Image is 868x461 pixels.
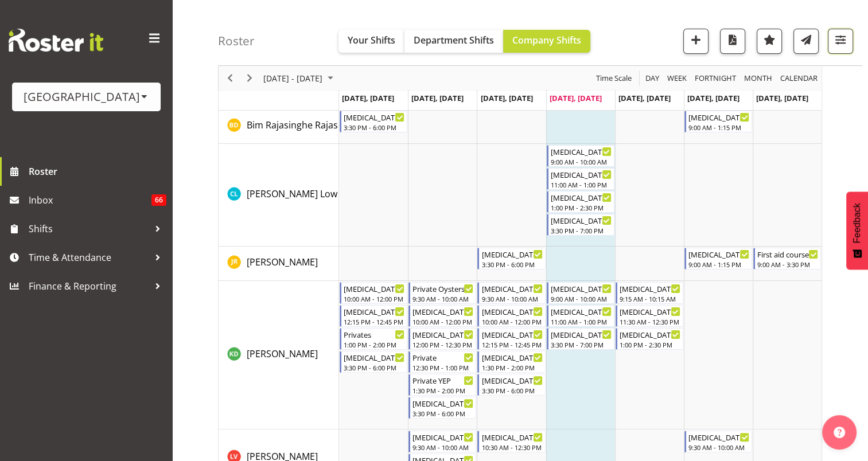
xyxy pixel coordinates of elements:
[481,283,542,294] div: [MEDICAL_DATA] Private
[666,71,688,85] span: Week
[481,363,542,372] div: 1:30 PM - 2:00 PM
[412,363,473,372] div: 12:30 PM - 1:00 PM
[412,409,473,418] div: 3:30 PM - 6:00 PM
[551,214,612,226] div: [MEDICAL_DATA] Crayfish/pvt
[683,29,709,54] button: Add a new shift
[151,194,166,206] span: 66
[412,317,473,326] div: 10:00 AM - 12:00 PM
[247,347,318,360] span: [PERSON_NAME]
[247,187,337,201] a: [PERSON_NAME] Low
[412,386,473,395] div: 1:30 PM - 2:00 PM
[757,29,782,54] button: Highlight an important date within the roster.
[547,145,614,167] div: Caley Low"s event - T3 SGHS Begin From Thursday, August 28, 2025 at 9:00:00 AM GMT+12:00 Ends At ...
[644,71,660,85] span: Day
[481,317,542,326] div: 10:00 AM - 12:00 PM
[481,294,542,303] div: 9:30 AM - 10:00 AM
[262,71,338,85] button: August 25 - 31, 2025
[220,66,240,90] div: Previous
[219,110,339,144] td: Bim Rajasinghe Rajasinghe Diyawadanage resource
[688,431,749,443] div: [MEDICAL_DATA] Pipi's (20mins)
[412,351,473,363] div: Private
[551,294,612,303] div: 9:00 AM - 10:00 AM
[618,93,671,103] span: [DATE], [DATE]
[551,317,612,326] div: 11:00 AM - 1:00 PM
[688,443,749,452] div: 9:30 AM - 10:00 AM
[412,397,473,409] div: [MEDICAL_DATA] Oys/Pvt
[512,34,581,46] span: Company Shifts
[344,306,404,317] div: [MEDICAL_DATA] Privates
[620,283,680,294] div: [MEDICAL_DATA][GEOGRAPHIC_DATA]
[616,328,683,350] div: Kaelah Dondero"s event - T3 AURORA Begin From Friday, August 29, 2025 at 1:00:00 PM GMT+12:00 End...
[779,71,820,85] button: Month
[344,294,404,303] div: 10:00 AM - 12:00 PM
[481,374,542,386] div: [MEDICAL_DATA] Squids
[481,306,542,317] div: [MEDICAL_DATA] Babies
[344,340,404,349] div: 1:00 PM - 2:00 PM
[834,427,845,438] img: help-xxl-2.png
[551,146,612,157] div: [MEDICAL_DATA] SGHS
[547,328,614,350] div: Kaelah Dondero"s event - T3 Yep/Cray Begin From Thursday, August 28, 2025 at 3:30:00 PM GMT+12:00...
[477,431,545,452] div: Lara Von Fintel"s event - T3 ST PATRICKS SCHOOL Begin From Wednesday, August 27, 2025 at 10:30:00...
[344,283,404,294] div: [MEDICAL_DATA] Babies
[412,329,473,340] div: [MEDICAL_DATA] Private Squids
[551,283,612,294] div: [MEDICAL_DATA] SGHS
[620,306,680,317] div: [MEDICAL_DATA] SBHS (boys)
[340,351,407,373] div: Kaelah Dondero"s event - T3 Crayfish Begin From Monday, August 25, 2025 at 3:30:00 PM GMT+12:00 E...
[408,305,476,327] div: Kaelah Dondero"s event - T3 Babies Begin From Tuesday, August 26, 2025 at 10:00:00 AM GMT+12:00 E...
[688,111,749,123] div: [MEDICAL_DATA] Yep/Squids
[481,329,542,340] div: [MEDICAL_DATA] Private Seals
[547,168,614,190] div: Caley Low"s event - T3 TE KURA Begin From Thursday, August 28, 2025 at 11:00:00 AM GMT+12:00 Ends...
[412,374,473,386] div: Private YEP
[344,363,404,372] div: 3:30 PM - 6:00 PM
[828,29,853,54] button: Filter Shifts
[247,187,337,200] span: [PERSON_NAME] Low
[852,203,862,243] span: Feedback
[687,93,739,103] span: [DATE], [DATE]
[412,443,473,452] div: 9:30 AM - 10:00 AM
[551,306,612,317] div: [MEDICAL_DATA] TE KURA
[29,220,149,237] span: Shifts
[247,256,318,268] span: [PERSON_NAME]
[262,71,324,85] span: [DATE] - [DATE]
[757,248,818,260] div: First aid course
[219,247,339,281] td: Jasika Rohloff resource
[240,66,259,90] div: Next
[620,329,680,340] div: [MEDICAL_DATA] AURORA
[412,340,473,349] div: 12:00 PM - 12:30 PM
[338,30,404,53] button: Your Shifts
[218,34,255,48] h4: Roster
[477,351,545,373] div: Kaelah Dondero"s event - T3 Private YEP Begin From Wednesday, August 27, 2025 at 1:30:00 PM GMT+1...
[594,71,634,85] button: Time Scale
[616,305,683,327] div: Kaelah Dondero"s event - T3 SBHS (boys) Begin From Friday, August 29, 2025 at 11:30:00 AM GMT+12:...
[344,351,404,363] div: [MEDICAL_DATA] Crayfish
[223,71,238,85] button: Previous
[684,431,752,452] div: Lara Von Fintel"s event - T3 Pipi's (20mins) Begin From Saturday, August 30, 2025 at 9:30:00 AM G...
[412,294,473,303] div: 9:30 AM - 10:00 AM
[481,386,542,395] div: 3:30 PM - 6:00 PM
[340,328,407,350] div: Kaelah Dondero"s event - Privates Begin From Monday, August 25, 2025 at 1:00:00 PM GMT+12:00 Ends...
[481,431,542,443] div: [MEDICAL_DATA] [GEOGRAPHIC_DATA]
[219,281,339,429] td: Kaelah Dondero resource
[684,111,752,132] div: Bim Rajasinghe Rajasinghe Diyawadanage"s event - T3 Yep/Squids Begin From Saturday, August 30, 20...
[344,317,404,326] div: 12:15 PM - 12:45 PM
[408,351,476,373] div: Kaelah Dondero"s event - Private Begin From Tuesday, August 26, 2025 at 12:30:00 PM GMT+12:00 End...
[551,340,612,349] div: 3:30 PM - 7:00 PM
[481,248,542,260] div: [MEDICAL_DATA] Crayfish
[340,282,407,304] div: Kaelah Dondero"s event - T3 Babies Begin From Monday, August 25, 2025 at 10:00:00 AM GMT+12:00 En...
[412,431,473,443] div: [MEDICAL_DATA] Pipi's (20mins)
[551,157,612,166] div: 9:00 AM - 10:00 AM
[477,282,545,304] div: Kaelah Dondero"s event - T3 Private Begin From Wednesday, August 27, 2025 at 9:30:00 AM GMT+12:00...
[477,305,545,327] div: Kaelah Dondero"s event - T3 Babies Begin From Wednesday, August 27, 2025 at 10:00:00 AM GMT+12:00...
[24,88,149,106] div: [GEOGRAPHIC_DATA]
[408,282,476,304] div: Kaelah Dondero"s event - Private Oysters Begin From Tuesday, August 26, 2025 at 9:30:00 AM GMT+12...
[481,443,542,452] div: 10:30 AM - 12:30 PM
[408,328,476,350] div: Kaelah Dondero"s event - T3 Private Squids Begin From Tuesday, August 26, 2025 at 12:00:00 PM GMT...
[551,180,612,189] div: 11:00 AM - 1:00 PM
[247,255,318,269] a: [PERSON_NAME]
[344,329,404,340] div: Privates
[551,329,612,340] div: [MEDICAL_DATA] Yep/Cray
[684,248,752,269] div: Jasika Rohloff"s event - T3 Squids/yep Begin From Saturday, August 30, 2025 at 9:00:00 AM GMT+12:...
[616,282,683,304] div: Kaelah Dondero"s event - T3 TISBURY SCHOOL Begin From Friday, August 29, 2025 at 9:15:00 AM GMT+1...
[29,249,149,266] span: Time & Attendance
[29,192,151,209] span: Inbox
